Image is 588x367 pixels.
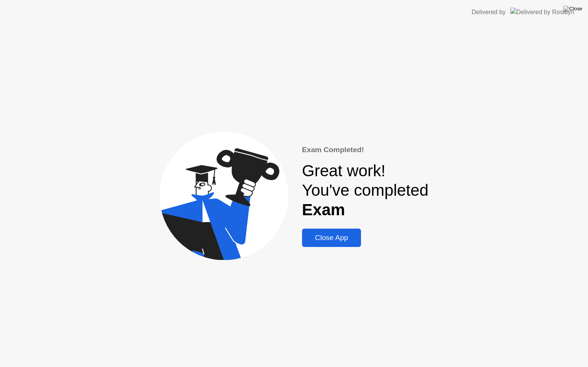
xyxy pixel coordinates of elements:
div: Close App [304,234,359,242]
img: Delivered by Rosalyn [510,8,574,16]
div: Exam Completed! [302,145,429,156]
div: Delivered by [472,8,506,17]
img: Close [563,6,582,12]
div: Great work! You've completed [302,161,429,219]
b: Exam [302,201,345,219]
button: Close App [302,229,361,247]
